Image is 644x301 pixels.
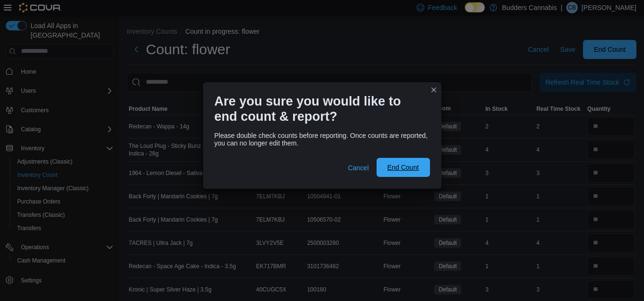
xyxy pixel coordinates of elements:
span: End Count [387,163,419,172]
div: Please double check counts before reporting. Once counts are reported, you can no longer edit them. [215,132,430,147]
button: Cancel [344,158,373,177]
button: End Count [377,158,430,177]
span: Cancel [348,163,369,173]
h1: Are you sure you would like to end count & report? [215,94,422,124]
button: Closes this modal window [428,84,440,96]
